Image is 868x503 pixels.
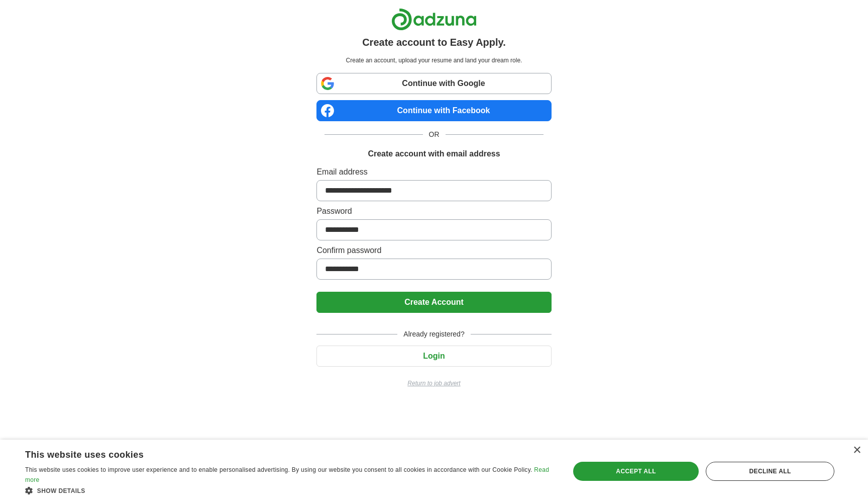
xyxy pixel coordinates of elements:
span: OR [423,129,446,140]
div: Show details [25,485,554,495]
h1: Create account with email address [368,148,500,160]
label: Password [316,205,551,217]
div: This website uses cookies [25,446,528,461]
button: Login [316,346,551,367]
div: Accept all [573,462,699,481]
label: Email address [316,166,551,178]
h1: Create account to Easy Apply. [362,35,506,50]
div: Close [853,447,860,454]
p: Create an account, upload your resume and land your dream role. [318,56,549,65]
label: Confirm password [316,244,551,257]
div: Decline all [706,462,834,481]
img: Adzuna logo [391,8,477,31]
span: Show details [37,487,85,494]
span: This website uses cookies to improve user experience and to enable personalised advertising. By u... [25,466,532,473]
button: Create Account [316,292,551,313]
a: Login [316,352,551,360]
span: Already registered? [397,329,470,340]
a: Return to job advert [316,379,551,388]
a: Continue with Google [316,73,551,94]
a: Continue with Facebook [316,100,551,121]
